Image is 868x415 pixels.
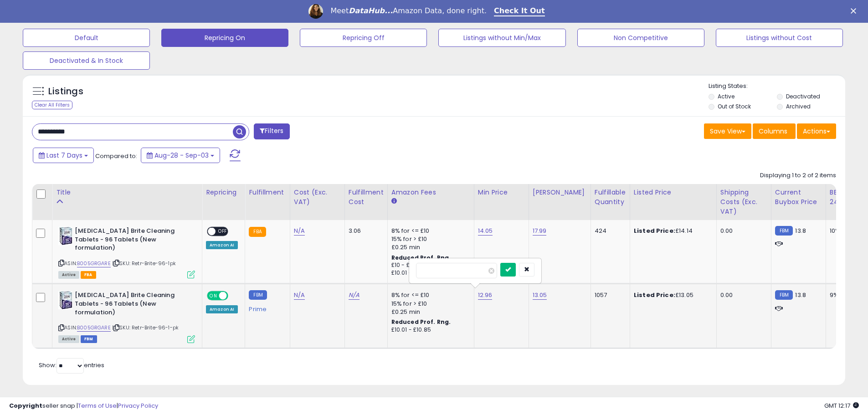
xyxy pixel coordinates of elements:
[718,102,751,110] label: Out of Stock
[349,227,380,235] div: 3.06
[58,335,79,343] span: All listings currently available for purchase on Amazon
[216,228,230,236] span: OFF
[208,292,219,300] span: ON
[391,243,467,251] div: £0.25 min
[81,335,97,343] span: FBM
[161,29,288,47] button: Repricing On
[391,318,451,326] b: Reduced Prof. Rng.
[795,291,806,299] span: 13.8
[795,226,806,235] span: 13.8
[23,51,150,70] button: Deactivated & In Stock
[249,302,282,313] div: Prime
[391,308,467,316] div: £0.25 min
[95,152,137,160] span: Compared to:
[391,197,397,205] small: Amazon Fees.
[494,6,545,16] a: Check It Out
[830,291,860,299] div: 9%
[58,291,195,342] div: ASIN:
[775,226,793,236] small: FBM
[141,148,220,163] button: Aug-28 - Sep-03
[797,123,836,139] button: Actions
[786,92,820,100] label: Deactivated
[75,227,185,255] b: [MEDICAL_DATA] Brite Cleaning Tablets - 96 Tablets (New formulation)
[634,226,675,235] b: Listed Price:
[438,29,565,47] button: Listings without Min/Max
[206,241,238,249] div: Amazon AI
[23,29,150,47] button: Default
[81,271,96,279] span: FBA
[78,401,117,410] a: Terms of Use
[330,6,487,15] div: Meet Amazon Data, done right.
[349,291,360,300] a: N/A
[9,402,158,410] div: seller snap | |
[112,260,176,267] span: | SKU: Retr-Brite-96-1pk
[56,188,198,197] div: Title
[760,171,836,180] div: Displaying 1 to 2 of 2 items
[533,226,547,236] a: 17.99
[249,290,267,300] small: FBM
[206,188,241,197] div: Repricing
[851,8,860,14] div: Close
[227,292,241,300] span: OFF
[478,226,493,236] a: 14.05
[786,102,811,110] label: Archived
[58,291,72,309] img: 51k8mEMy12L._SL40_.jpg
[58,227,72,245] img: 51k8mEMy12L._SL40_.jpg
[308,4,323,19] img: Profile image for Georgie
[77,260,111,267] a: B005GRGARE
[294,291,305,300] a: N/A
[294,226,305,236] a: N/A
[478,188,525,197] div: Min Price
[46,151,82,160] span: Last 7 Days
[634,291,709,299] div: £13.05
[720,227,764,235] div: 0.00
[718,92,734,100] label: Active
[391,227,467,235] div: 8% for <= £10
[9,401,42,410] strong: Copyright
[478,291,493,300] a: 12.96
[595,227,623,235] div: 424
[77,324,111,332] a: B005GRGARE
[32,101,72,109] div: Clear All Filters
[294,188,341,207] div: Cost (Exc. VAT)
[349,188,384,207] div: Fulfillment Cost
[391,261,467,269] div: £10 - £11.17
[753,123,796,139] button: Columns
[48,85,83,98] h5: Listings
[249,188,286,197] div: Fulfillment
[634,227,709,235] div: £14.14
[391,300,467,308] div: 15% for > £10
[300,29,427,47] button: Repricing Off
[709,82,845,91] p: Listing States:
[704,123,751,139] button: Save View
[775,188,822,207] div: Current Buybox Price
[533,291,547,300] a: 13.05
[634,291,675,299] b: Listed Price:
[58,227,195,277] div: ASIN:
[39,361,104,369] span: Show: entries
[154,151,209,160] span: Aug-28 - Sep-03
[112,324,179,331] span: | SKU: Retr-Brite-96-1-pk
[391,235,467,243] div: 15% for > £10
[759,127,787,136] span: Columns
[391,291,467,299] div: 8% for <= £10
[830,227,860,235] div: 10%
[391,188,470,197] div: Amazon Fees
[118,401,158,410] a: Privacy Policy
[391,254,451,261] b: Reduced Prof. Rng.
[634,188,713,197] div: Listed Price
[249,227,266,237] small: FBA
[254,123,289,139] button: Filters
[391,326,467,334] div: £10.01 - £10.85
[33,148,94,163] button: Last 7 Days
[206,305,238,313] div: Amazon AI
[577,29,704,47] button: Non Competitive
[720,188,767,216] div: Shipping Costs (Exc. VAT)
[716,29,843,47] button: Listings without Cost
[533,188,587,197] div: [PERSON_NAME]
[391,269,467,277] div: £10.01 - £10.85
[595,291,623,299] div: 1057
[349,6,393,15] i: DataHub...
[775,290,793,300] small: FBM
[830,188,863,207] div: BB Share 24h.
